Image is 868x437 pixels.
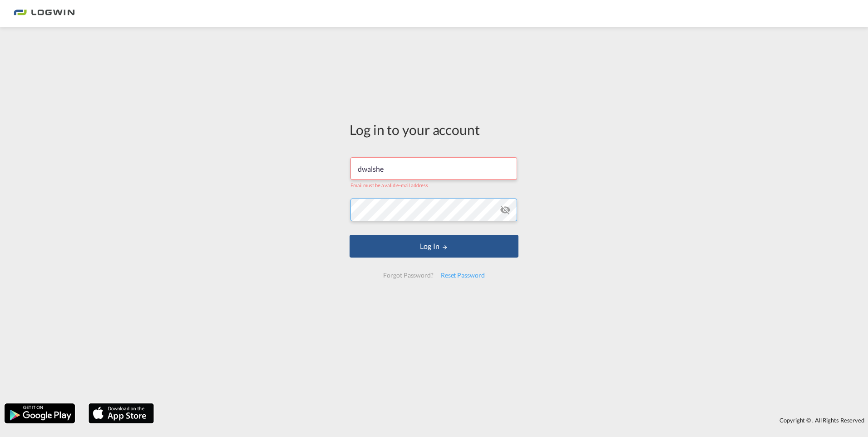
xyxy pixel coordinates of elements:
[500,204,511,215] md-icon: icon-eye-off
[437,267,488,283] div: Reset Password
[88,402,155,424] img: apple.png
[350,235,518,258] button: LOGIN
[14,4,75,24] img: bc73a0e0d8c111efacd525e4c8ad7d32.png
[380,267,437,283] div: Forgot Password?
[350,157,517,180] input: Enter email/phone number
[350,120,518,139] div: Log in to your account
[4,402,76,424] img: google.png
[158,412,868,428] div: Copyright © . All Rights Reserved
[350,182,428,188] span: Email must be a valid e-mail address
